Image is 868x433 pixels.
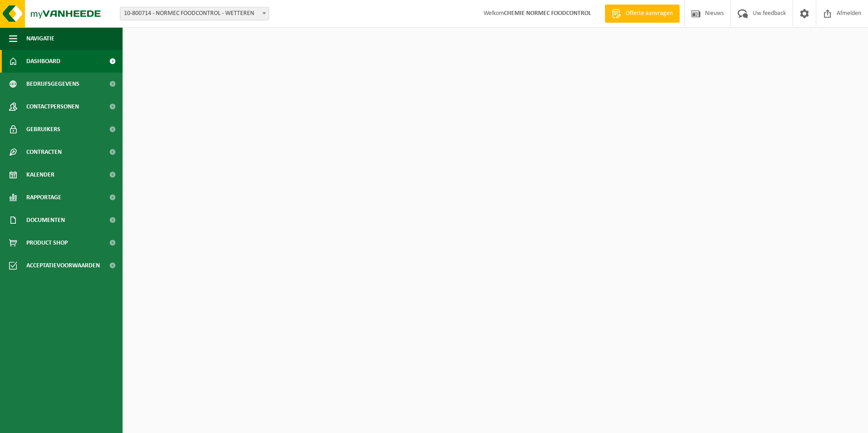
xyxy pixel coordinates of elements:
span: Product Shop [26,231,68,254]
span: Kalender [26,163,54,186]
span: Offerte aanvragen [623,9,675,18]
span: 10-800714 - NORMEC FOODCONTROL - WETTEREN [120,7,269,20]
span: Navigatie [26,27,54,50]
span: 10-800714 - NORMEC FOODCONTROL - WETTEREN [120,7,269,20]
span: Documenten [26,209,65,231]
span: Bedrijfsgegevens [26,73,79,95]
span: Gebruikers [26,118,60,141]
a: Offerte aanvragen [605,5,680,23]
span: Acceptatievoorwaarden [26,254,100,277]
strong: CHEMIE NORMEC FOODCONTROL [504,10,591,17]
span: Rapportage [26,186,61,209]
span: Dashboard [26,50,60,73]
span: Contactpersonen [26,95,79,118]
span: Contracten [26,141,62,163]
